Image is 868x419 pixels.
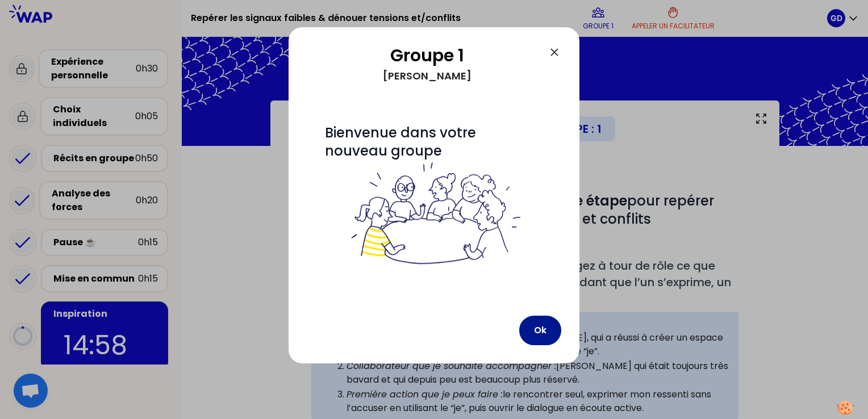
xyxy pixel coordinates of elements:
h2: Groupe 1 [307,45,548,66]
img: filesOfInstructions%2Fbienvenue%20dans%20votre%20groupe%20-%20petit.png [345,160,523,268]
span: Bienvenue dans votre nouveau groupe [325,123,543,268]
button: Ok [519,316,561,345]
div: [PERSON_NAME] [307,66,548,86]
